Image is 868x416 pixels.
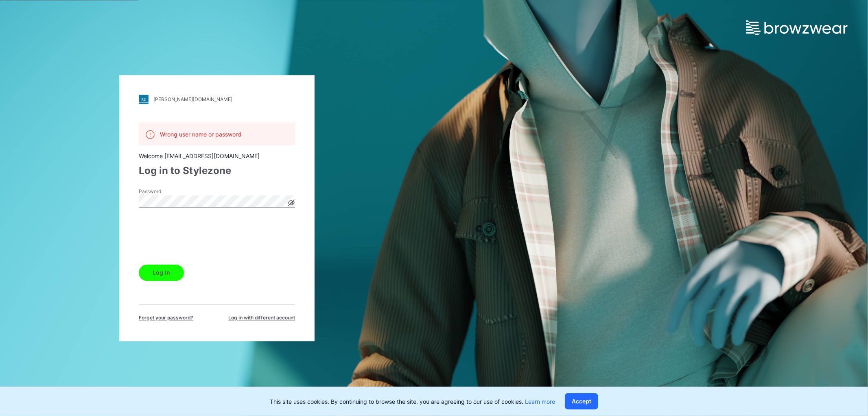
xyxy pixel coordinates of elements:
button: Log in [139,264,184,281]
img: alert.76a3ded3c87c6ed799a365e1fca291d4.svg [145,130,155,139]
img: stylezone-logo.562084cfcfab977791bfbf7441f1a819.svg [139,95,149,104]
span: Log in with different account [228,314,295,321]
iframe: reCAPTCHA [139,220,262,251]
img: browzwear-logo.e42bd6dac1945053ebaf764b6aa21510.svg [746,20,848,35]
div: Welcome [EMAIL_ADDRESS][DOMAIN_NAME] [139,152,295,160]
p: This site uses cookies. By continuing to browse the site, you are agreeing to our use of cookies. [270,397,555,406]
div: Log in to Stylezone [139,163,295,178]
p: Wrong user name or password [160,130,241,139]
label: Password [139,188,196,195]
a: [PERSON_NAME][DOMAIN_NAME] [139,95,295,104]
span: Forget your password? [139,314,193,321]
button: Accept [565,393,598,409]
a: Learn more [525,398,555,405]
div: [PERSON_NAME][DOMAIN_NAME] [153,97,232,103]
